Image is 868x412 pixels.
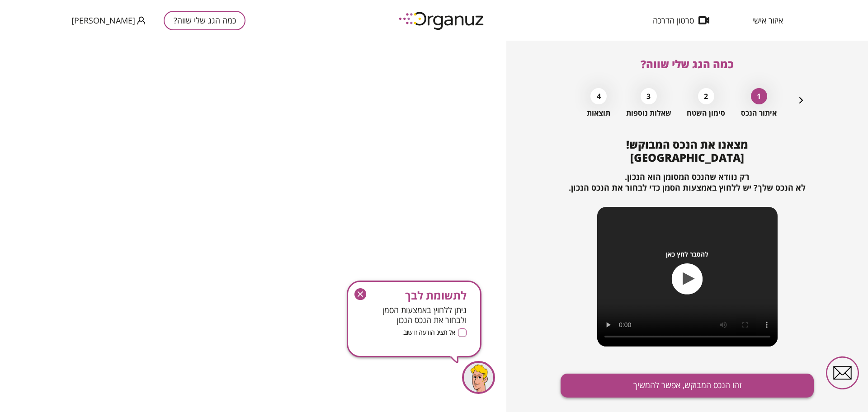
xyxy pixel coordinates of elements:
[71,15,146,26] button: [PERSON_NAME]
[752,16,783,25] span: איזור אישי
[392,8,492,33] img: logo
[741,109,777,117] span: איתור הנכס
[687,109,725,117] span: סימון השטח
[587,109,610,117] span: תוצאות
[739,16,797,25] button: איזור אישי
[362,289,467,302] span: לתשומת לבך
[698,88,714,104] div: 2
[164,11,245,30] button: כמה הגג שלי שווה?
[626,109,671,117] span: שאלות נוספות
[569,171,806,193] span: רק נוודא שהנכס המסומן הוא הנכון. לא הנכס שלך? יש ללחוץ באמצעות הסמן כדי לבחור את הנכס הנכון.
[590,88,607,104] div: 4
[641,56,734,71] span: כמה הגג שלי שווה?
[561,374,814,398] button: זהו הנכס המבוקש, אפשר להמשיך
[751,88,767,104] div: 1
[362,305,467,325] span: ניתן ללחוץ באמצעות הסמן ולבחור את הנכס הנכון
[626,137,748,165] span: מצאנו את הנכס המבוקש! [GEOGRAPHIC_DATA]
[641,88,657,104] div: 3
[71,16,135,25] span: [PERSON_NAME]
[666,250,708,258] span: להסבר לחץ כאן
[639,16,723,25] button: סרטון הדרכה
[402,328,455,337] span: אל תציג הודעה זו שוב.
[653,16,694,25] span: סרטון הדרכה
